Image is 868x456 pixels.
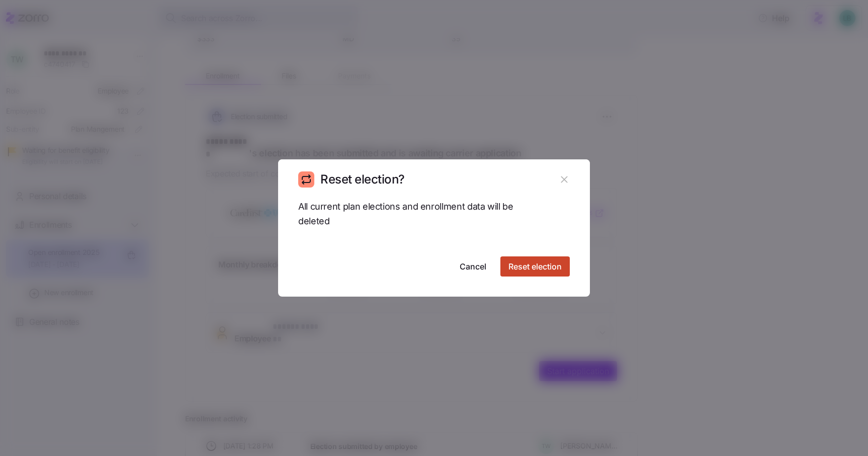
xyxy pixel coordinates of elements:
span: Reset election [508,260,562,272]
h1: Reset election? [320,171,405,187]
button: Cancel [452,256,494,277]
span: Cancel [460,260,486,272]
span: All current plan elections and enrollment data will be deleted [298,200,514,229]
button: Reset election [500,256,570,277]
